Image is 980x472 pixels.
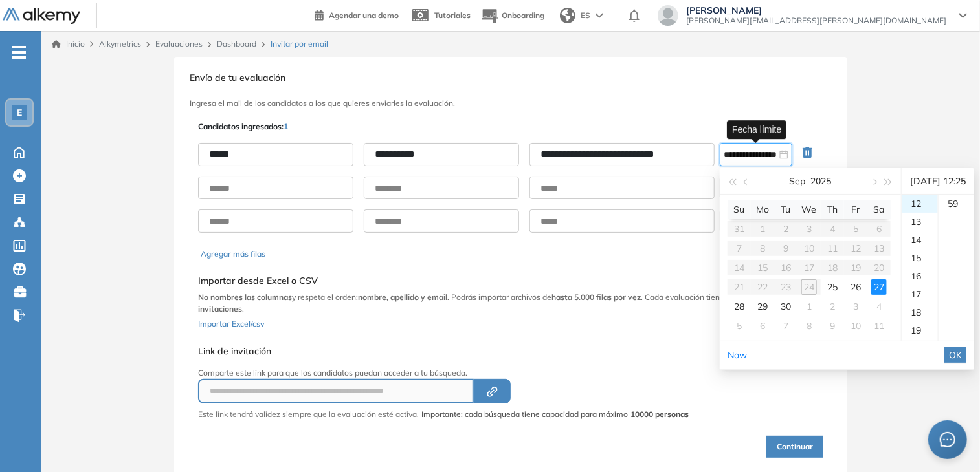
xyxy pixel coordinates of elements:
[728,200,751,219] th: Su
[871,318,887,334] div: 11
[434,10,471,20] span: Tutoriales
[502,10,544,20] span: Onboarding
[825,299,840,314] div: 2
[821,277,844,297] td: 2025-09-25
[284,122,288,131] span: 1
[190,72,832,83] h3: Envío de tu evaluación
[907,168,969,194] div: [DATE] 12:25
[766,436,823,458] button: Continuar
[944,347,966,363] button: OK
[774,297,797,316] td: 2025-09-30
[201,248,265,260] button: Agregar más filas
[867,297,891,316] td: 2025-10-04
[848,299,863,314] div: 3
[686,5,946,16] span: [PERSON_NAME]
[790,168,806,194] button: Sep
[940,432,955,447] span: message
[902,285,938,303] div: 17
[217,39,256,48] a: Dashboard
[421,409,689,420] span: Importante: cada búsqueda tiene capacidad para máximo
[774,316,797,336] td: 2025-10-07
[797,316,821,336] td: 2025-10-08
[825,318,840,334] div: 9
[871,299,887,314] div: 4
[198,319,264,328] span: Importar Excel/csv
[198,292,794,314] b: límite de 10.000 invitaciones
[198,275,823,286] h5: Importar desde Excel o CSV
[155,39,203,48] a: Evaluaciones
[811,168,832,194] button: 2025
[844,200,867,219] th: Fr
[481,2,544,30] button: Onboarding
[821,200,844,219] th: Th
[198,292,823,315] p: y respeta el orden: . Podrás importar archivos de . Cada evaluación tiene un .
[12,51,26,54] i: -
[3,8,80,25] img: Logo
[728,349,747,361] a: Now
[727,120,786,139] div: Fecha límite
[190,99,832,108] h3: Ingresa el mail de los candidatos a los que quieres enviarles la evaluación.
[596,13,603,18] img: arrow
[848,318,863,334] div: 10
[581,10,590,21] span: ES
[551,292,641,302] b: hasta 5.000 filas por vez
[755,299,770,314] div: 29
[778,318,794,334] div: 7
[99,39,141,48] span: Alkymetrics
[902,231,938,249] div: 14
[801,299,817,314] div: 1
[871,279,887,295] div: 27
[198,409,419,420] p: Este link tendrá validez siempre que la evaluación esté activa.
[844,316,867,336] td: 2025-10-10
[797,200,821,219] th: We
[821,316,844,336] td: 2025-10-09
[728,297,751,316] td: 2025-09-28
[560,8,575,23] img: world
[902,321,938,339] div: 19
[329,10,399,20] span: Agendar una demo
[751,316,774,336] td: 2025-10-06
[902,195,938,213] div: 12
[198,292,292,302] b: No nombres las columnas
[198,346,689,357] h5: Link de invitación
[848,279,863,295] div: 26
[949,348,962,362] span: OK
[52,38,85,50] a: Inicio
[902,267,938,285] div: 16
[774,200,797,219] th: Tu
[821,297,844,316] td: 2025-10-02
[797,297,821,316] td: 2025-10-01
[358,292,447,302] b: nombre, apellido y email
[902,339,938,358] div: 20
[198,121,288,133] p: Candidatos ingresados:
[867,200,891,219] th: Sa
[731,299,747,314] div: 28
[825,279,840,295] div: 25
[315,6,399,22] a: Agendar una demo
[731,318,747,334] div: 5
[751,297,774,316] td: 2025-09-29
[686,16,946,26] span: [PERSON_NAME][EMAIL_ADDRESS][PERSON_NAME][DOMAIN_NAME]
[867,277,891,297] td: 2025-09-27
[939,195,974,213] div: 59
[271,38,328,50] span: Invitar por email
[755,318,770,334] div: 6
[778,299,794,314] div: 30
[751,200,774,219] th: Mo
[844,297,867,316] td: 2025-10-03
[728,316,751,336] td: 2025-10-05
[902,213,938,231] div: 13
[867,316,891,336] td: 2025-10-11
[198,367,689,379] p: Comparte este link para que los candidatos puedan acceder a tu búsqueda.
[630,409,689,419] strong: 10000 personas
[844,277,867,297] td: 2025-09-26
[198,315,264,330] button: Importar Excel/csv
[17,107,22,118] span: E
[902,249,938,267] div: 15
[801,318,817,334] div: 8
[902,303,938,321] div: 18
